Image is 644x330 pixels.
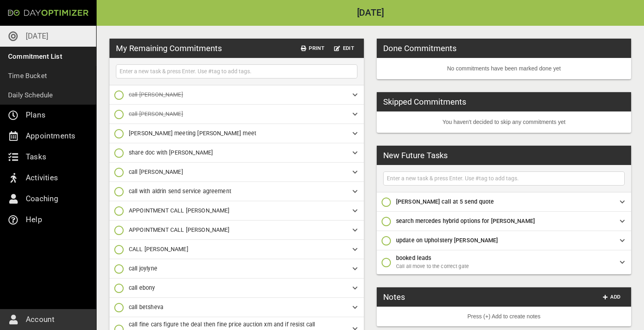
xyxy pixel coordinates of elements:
div: update on Upholstery [PERSON_NAME] [377,231,631,250]
span: Call all move to the correct gate [396,263,469,269]
div: call betsheva [109,298,364,317]
p: Commitment List [8,51,62,62]
h3: New Future Tasks [383,149,448,161]
li: No commitments have been marked done yet [377,58,631,79]
span: search mercedes hybrid options for [PERSON_NAME] [396,218,535,224]
h3: Done Commitments [383,42,456,54]
p: Coaching [26,192,59,205]
div: search mercedes hybrid options for [PERSON_NAME] [377,212,631,231]
h3: My Remaining Commitments [116,42,222,54]
input: Enter a new task & press Enter. Use #tag to add tags. [118,66,355,76]
div: CALL [PERSON_NAME] [109,240,364,259]
input: Enter a new task & press Enter. Use #tag to add tags. [385,173,623,184]
span: booked leads [396,255,431,261]
span: [PERSON_NAME] call at 5 send quote [396,198,494,205]
h2: [DATE] [97,8,644,18]
span: Print [301,44,324,53]
div: APPOINTMENT CALL [PERSON_NAME] [109,201,364,221]
div: call [PERSON_NAME] [109,105,364,124]
span: call ebony [129,285,155,291]
span: call [PERSON_NAME] [129,169,183,175]
h3: Notes [383,291,405,303]
button: Add [599,291,625,303]
div: call joylyne [109,259,364,278]
p: Activities [26,171,58,184]
p: [DATE] [26,30,48,43]
span: CALL [PERSON_NAME] [129,246,188,252]
li: You haven't decided to skip any commitments yet [377,111,631,133]
div: [PERSON_NAME] call at 5 send quote [377,192,631,212]
span: share doc with [PERSON_NAME] [129,149,213,156]
span: call [PERSON_NAME] [129,91,183,98]
p: Account [26,313,54,326]
p: Tasks [26,151,46,163]
p: Daily Schedule [8,89,53,101]
span: Add [602,293,621,302]
div: APPOINTMENT CALL [PERSON_NAME] [109,221,364,240]
div: call with aldrin send service agreement [109,182,364,201]
span: call with aldrin send service agreement [129,188,231,194]
span: call [PERSON_NAME] [129,111,183,117]
span: [PERSON_NAME] meeting [PERSON_NAME] meet [129,130,256,136]
span: APPOINTMENT CALL [PERSON_NAME] [129,227,230,233]
span: Edit [334,44,354,53]
div: call ebony [109,278,364,298]
p: Press (+) Add to create notes [383,312,625,321]
h3: Skipped Commitments [383,96,466,108]
div: call [PERSON_NAME] [109,85,364,105]
span: update on Upholstery [PERSON_NAME] [396,237,498,243]
p: Help [26,213,42,226]
p: Time Bucket [8,70,47,81]
div: share doc with [PERSON_NAME] [109,143,364,163]
span: call betsheva [129,304,163,310]
div: [PERSON_NAME] meeting [PERSON_NAME] meet [109,124,364,143]
button: Edit [331,42,357,55]
div: booked leadsCall all move to the correct gate [377,250,631,274]
button: Print [298,42,328,55]
p: Plans [26,109,45,122]
span: APPOINTMENT CALL [PERSON_NAME] [129,207,230,214]
img: Day Optimizer [8,10,89,16]
span: call joylyne [129,265,157,272]
div: call [PERSON_NAME] [109,163,364,182]
p: Appointments [26,130,75,142]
